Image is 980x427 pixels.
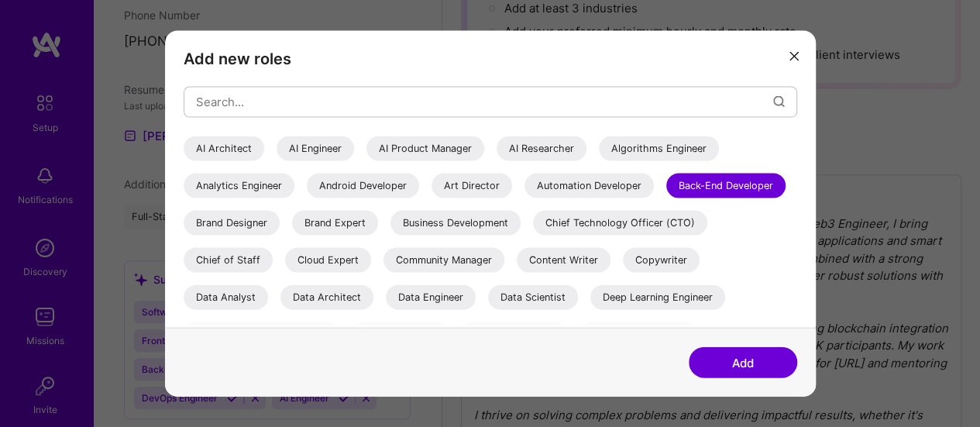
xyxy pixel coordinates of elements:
[165,30,816,397] div: modal
[184,322,339,346] div: Dev [DEMOGRAPHIC_DATA]
[666,173,786,198] div: Back-End Developer
[184,49,797,67] h3: Add new roles
[285,247,371,272] div: Cloud Expert
[590,284,725,309] div: Deep Learning Engineer
[196,82,773,122] input: Search...
[383,247,504,272] div: Community Manager
[277,136,354,160] div: AI Engineer
[689,347,797,378] button: Add
[461,322,566,346] div: DevOps Engineer
[390,210,521,235] div: Business Development
[352,322,449,346] div: Dev Experience
[184,247,273,272] div: Chief of Staff
[386,284,476,309] div: Data Engineer
[184,210,280,235] div: Brand Designer
[184,284,268,309] div: Data Analyst
[623,247,700,272] div: Copywriter
[517,247,610,272] div: Content Writer
[579,322,697,346] div: Embedded Engineer
[280,284,373,309] div: Data Architect
[184,173,294,198] div: Analytics Engineer
[497,136,586,160] div: AI Researcher
[292,210,378,235] div: Brand Expert
[533,210,707,235] div: Chief Technology Officer (CTO)
[524,173,654,198] div: Automation Developer
[789,52,799,61] i: icon Close
[773,96,785,108] i: icon Search
[366,136,484,160] div: AI Product Manager
[307,173,419,198] div: Android Developer
[599,136,719,160] div: Algorithms Engineer
[184,136,264,160] div: AI Architect
[432,173,512,198] div: Art Director
[488,284,578,309] div: Data Scientist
